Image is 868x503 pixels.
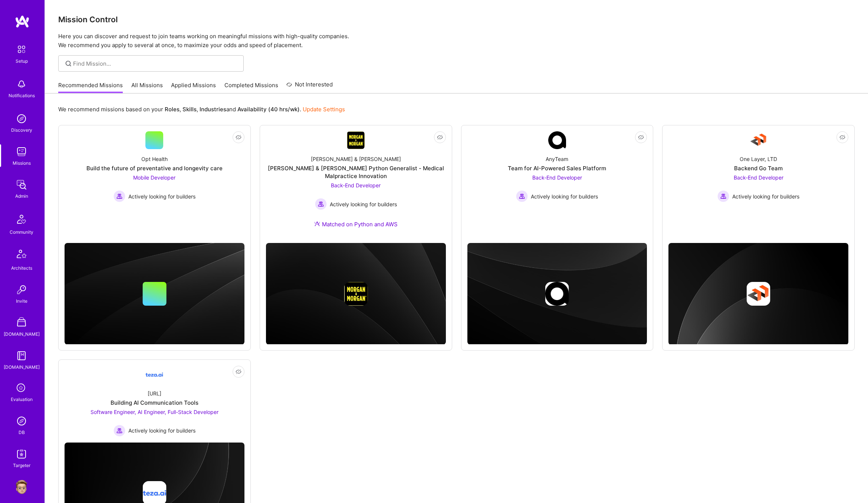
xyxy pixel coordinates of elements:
[11,395,33,403] div: Evaluation
[9,92,35,99] div: Notifications
[717,190,729,202] img: Actively looking for builders
[839,134,845,140] i: icon EyeClosed
[236,369,241,375] i: icon EyeClosed
[314,221,320,227] img: Ateam Purple Icon
[4,330,40,338] div: [DOMAIN_NAME]
[14,381,29,395] i: icon SelectionTeam
[58,105,345,113] p: We recommend missions based on your , , and .
[19,428,25,436] div: DB
[128,427,195,434] span: Actively looking for builders
[750,131,767,149] img: Company Logo
[740,155,777,163] div: One Layer, LTD
[14,315,29,330] img: A Store
[467,243,647,345] img: cover
[171,81,216,93] a: Applied Missions
[303,106,345,113] a: Update Settings
[14,77,29,92] img: bell
[15,15,30,28] img: logo
[545,282,569,306] img: Company logo
[508,164,606,172] div: Team for AI-Powered Sales Platform
[747,282,770,306] img: Company logo
[286,80,333,93] a: Not Interested
[236,134,241,140] i: icon EyeClosed
[145,366,163,384] img: Company Logo
[11,126,32,134] div: Discovery
[732,193,799,200] span: Actively looking for builders
[315,198,327,210] img: Actively looking for builders
[131,81,163,93] a: All Missions
[331,182,381,188] span: Back-End Developer
[13,461,30,469] div: Targeter
[73,60,238,68] input: Find Mission...
[128,193,195,200] span: Actively looking for builders
[14,42,29,57] img: setup
[266,243,446,345] img: cover
[13,159,31,167] div: Missions
[65,131,244,235] a: Opt HealthBuild the future of preventative and longevity careMobile Developer Actively looking fo...
[14,111,29,126] img: discovery
[330,200,397,208] span: Actively looking for builders
[58,32,855,50] p: Here you can discover and request to join teams working on meaningful missions with high-quality ...
[668,243,848,345] img: cover
[437,134,443,140] i: icon EyeClosed
[14,177,29,192] img: admin teamwork
[548,131,566,149] img: Company Logo
[165,106,180,113] b: Roles
[11,264,32,272] div: Architects
[266,131,446,237] a: Company Logo[PERSON_NAME] & [PERSON_NAME][PERSON_NAME] & [PERSON_NAME] Python Generalist - Medica...
[467,131,647,235] a: Company LogoAnyTeamTeam for AI-Powered Sales PlatformBack-End Developer Actively looking for buil...
[4,363,40,371] div: [DOMAIN_NAME]
[114,425,125,437] img: Actively looking for builders
[114,190,125,202] img: Actively looking for builders
[14,414,29,428] img: Admin Search
[13,246,30,264] img: Architects
[14,282,29,297] img: Invite
[133,174,175,181] span: Mobile Developer
[148,389,161,397] div: [URL]
[344,282,368,306] img: Company logo
[14,348,29,363] img: guide book
[237,106,300,113] b: Availability (40 hrs/wk)
[65,243,244,345] img: cover
[14,447,29,461] img: Skill Targeter
[546,155,568,163] div: AnyTeam
[311,155,401,163] div: [PERSON_NAME] & [PERSON_NAME]
[14,480,29,494] img: User Avatar
[16,297,27,305] div: Invite
[531,193,598,200] span: Actively looking for builders
[16,57,28,65] div: Setup
[200,106,226,113] b: Industries
[64,59,73,68] i: icon SearchGrey
[314,220,398,228] div: Matched on Python and AWS
[638,134,644,140] i: icon EyeClosed
[266,164,446,180] div: [PERSON_NAME] & [PERSON_NAME] Python Generalist - Medical Malpractice Innovation
[516,190,528,202] img: Actively looking for builders
[58,81,123,93] a: Recommended Missions
[532,174,582,181] span: Back-End Developer
[183,106,197,113] b: Skills
[13,210,30,228] img: Community
[15,192,28,200] div: Admin
[111,399,198,407] div: Building AI Communication Tools
[12,480,31,494] a: User Avatar
[14,144,29,159] img: teamwork
[734,164,783,172] div: Backend Go Team
[65,366,244,437] a: Company Logo[URL]Building AI Communication ToolsSoftware Engineer, AI Engineer, Full-Stack Develo...
[141,155,168,163] div: Opt Health
[347,131,365,149] img: Company Logo
[224,81,278,93] a: Completed Missions
[58,15,855,24] h3: Mission Control
[86,164,223,172] div: Build the future of preventative and longevity care
[668,131,848,235] a: Company LogoOne Layer, LTDBackend Go TeamBack-End Developer Actively looking for buildersActively...
[734,174,783,181] span: Back-End Developer
[91,409,218,415] span: Software Engineer, AI Engineer, Full-Stack Developer
[10,228,33,236] div: Community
